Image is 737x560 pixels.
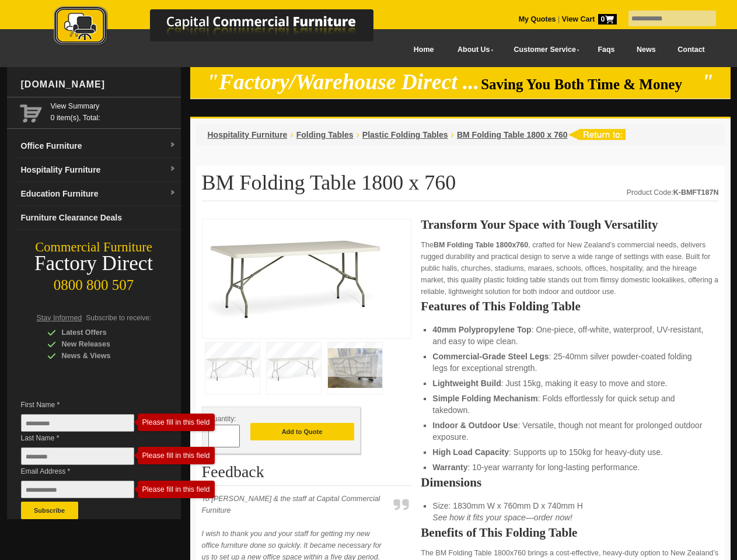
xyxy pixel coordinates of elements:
button: Subscribe [21,502,78,519]
a: My Quotes [519,15,556,23]
a: Hospitality Furniture [208,130,288,139]
div: Latest Offers [47,327,158,338]
div: Commercial Furniture [7,239,181,256]
strong: High Load Capacity [432,447,509,457]
span: Email Address * [21,466,152,477]
div: Please fill in this field [142,452,210,460]
a: Faqs [587,37,626,63]
a: News [626,37,666,63]
h2: Dimensions [421,477,718,488]
span: Subscribe to receive: [86,314,151,322]
li: : Versatile, though not meant for prolonged outdoor exposure. [432,419,707,443]
p: The , crafted for New Zealand’s commercial needs, delivers rugged durability and practical design... [421,239,718,297]
img: Capital Commercial Furniture Logo [22,6,430,48]
div: [DOMAIN_NAME] [16,67,181,102]
input: First Name * [21,414,134,432]
span: Stay Informed [37,314,82,322]
div: New Releases [47,338,158,350]
span: First Name * [21,399,152,411]
img: BM Folding Table 1800 x 760 [208,225,383,329]
a: Customer Service [501,37,586,63]
button: Add to Quote [250,423,354,440]
span: Last Name * [21,432,152,444]
li: › [451,129,454,141]
a: Hospitality Furnituredropdown [16,158,181,182]
strong: Commercial-Grade Steel Legs [432,352,549,361]
li: : Folds effortlessly for quick setup and takedown. [432,393,707,416]
strong: K-BMFT187N [673,188,719,197]
strong: Simple Folding Mechanism [432,394,537,403]
a: Capital Commercial Furniture Logo [22,6,430,52]
a: BM Folding Table 1800 x 760 [457,130,568,139]
li: : 25-40mm silver powder-coated folding legs for exceptional strength. [432,351,707,374]
div: Product Code: [627,187,719,198]
a: Furniture Clearance Deals [16,206,181,230]
h2: Feedback [202,463,412,486]
img: dropdown [169,190,176,197]
img: dropdown [169,166,176,173]
em: See how it fits your space—order now! [432,513,572,522]
div: Factory Direct [7,256,181,272]
a: Folding Tables [296,130,354,139]
img: return to [568,129,626,140]
li: : Supports up to 150kg for heavy-duty use. [432,446,707,458]
h2: Features of This Folding Table [421,300,718,312]
span: Quantity: [208,415,236,423]
div: Please fill in this field [142,418,210,426]
strong: Warranty [432,463,467,472]
input: Email Address * [21,481,134,498]
a: View Cart0 [560,15,616,23]
li: › [290,129,293,141]
a: About Us [445,37,501,63]
strong: View Cart [562,15,617,23]
span: 0 item(s), Total: [51,100,176,122]
em: " [701,70,714,94]
li: : Just 15kg, making it easy to move and store. [432,377,707,389]
li: : 10-year warranty for long-lasting performance. [432,461,707,473]
a: Office Furnituredropdown [16,134,181,158]
div: 0800 800 507 [7,271,181,293]
li: : One-piece, off-white, waterproof, UV-resistant, and easy to wipe clean. [432,324,707,347]
li: Size: 1830mm W x 760mm D x 740mm H [432,500,707,523]
strong: Lightweight Build [432,379,501,388]
em: "Factory/Warehouse Direct ... [207,70,479,94]
span: 0 [598,14,617,24]
div: Please fill in this field [142,485,210,494]
input: Last Name * [21,447,134,465]
strong: BM Folding Table 1800x760 [434,241,528,249]
h1: BM Folding Table 1800 x 760 [202,171,719,201]
h2: Transform Your Space with Tough Versatility [421,219,718,230]
img: dropdown [169,142,176,149]
div: News & Views [47,350,158,362]
a: View Summary [51,100,176,112]
h2: Benefits of This Folding Table [421,527,718,538]
span: Saving You Both Time & Money [481,76,700,92]
li: › [356,129,359,141]
a: Contact [666,37,715,63]
strong: Indoor & Outdoor Use [432,421,518,430]
a: Plastic Folding Tables [362,130,448,139]
a: Education Furnituredropdown [16,182,181,206]
strong: 40mm Polypropylene Top [432,325,531,334]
